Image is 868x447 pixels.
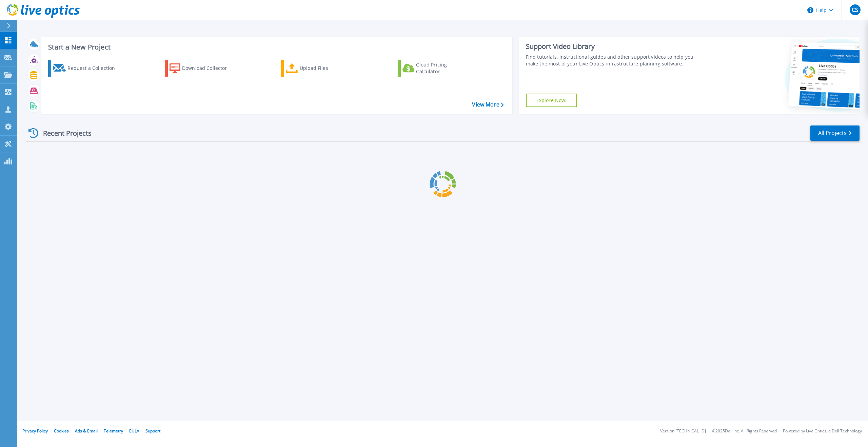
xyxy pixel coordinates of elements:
[660,429,706,433] li: Version: [TECHNICAL_ID]
[526,42,702,51] div: Support Video Library
[526,54,702,67] div: Find tutorials, instructional guides and other support videos to help you make the most of your L...
[472,101,504,108] a: View More
[810,125,860,141] a: All Projects
[145,428,160,434] a: Support
[26,125,101,141] div: Recent Projects
[48,43,504,51] h3: Start a New Project
[22,428,48,434] a: Privacy Policy
[165,60,240,77] a: Download Collector
[416,61,470,75] div: Cloud Pricing Calculator
[182,61,236,75] div: Download Collector
[526,94,577,107] a: Explore Now!
[783,429,862,433] li: Powered by Live Optics, a Dell Technology
[712,429,777,433] li: © 2025 Dell Inc. All Rights Reserved
[852,7,858,13] span: CS
[104,428,123,434] a: Telemetry
[398,60,473,77] a: Cloud Pricing Calculator
[75,428,98,434] a: Ads & Email
[48,60,124,77] a: Request a Collection
[300,61,354,75] div: Upload Files
[67,61,122,75] div: Request a Collection
[281,60,357,77] a: Upload Files
[54,428,69,434] a: Cookies
[129,428,139,434] a: EULA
